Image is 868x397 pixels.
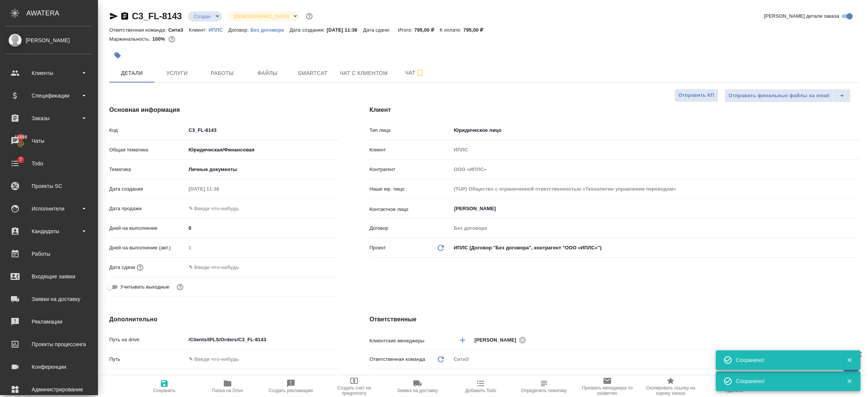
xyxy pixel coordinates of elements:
[576,376,639,397] button: Призвать менеджера по развитию
[6,339,92,350] div: Проекты процессинга
[232,13,291,20] button: [DEMOGRAPHIC_DATA]
[729,92,830,100] span: Отправить финальные файлы на email
[381,375,422,383] span: Проектная группа
[2,290,96,308] a: Заявки на доставку
[451,223,860,234] input: Пустое поле
[2,312,96,331] a: Рекламации
[186,203,252,214] input: ✎ Введи что-нибудь
[370,244,386,252] p: Проект
[6,248,92,260] div: Работы
[370,224,451,232] p: Договор
[209,27,229,33] p: ИПЛС
[327,385,381,396] span: Создать счет на предоплату
[109,27,168,33] p: Ответственная команда:
[132,11,182,21] a: C3_FL-8143
[856,339,857,341] button: Open
[397,68,433,78] span: Чат
[397,388,438,393] span: Заявка на доставку
[109,36,152,42] p: Маржинальность:
[109,264,135,271] p: Дата сдачи
[370,166,451,173] p: Контрагент
[398,27,414,33] p: Итого:
[109,375,186,383] p: Направление услуг
[186,223,339,234] input: ✎ Введи что-нибудь
[370,206,451,213] p: Контактное лицо
[6,384,92,395] div: Администрирование
[702,376,766,397] button: Удалить
[370,105,860,115] h4: Клиент
[370,146,451,154] p: Клиент
[2,154,96,173] a: 7Todo
[135,263,145,272] button: Если добавить услуги и заполнить их объемом, то дата рассчитается автоматически
[153,388,176,393] span: Сохранить
[475,336,521,344] span: [PERSON_NAME]
[440,27,463,33] p: К оплате:
[196,376,259,397] button: Папка на Drive
[109,315,339,324] h4: Дополнительно
[6,113,92,124] div: Заказы
[186,242,339,253] input: Пустое поле
[109,244,186,252] p: Дней на выполнение (авт.)
[724,89,834,102] button: Отправить финальные файлы на email
[212,388,243,393] span: Папка на Drive
[6,158,92,169] div: Todo
[186,125,339,136] input: ✎ Введи что-нибудь
[451,241,860,254] div: ИПЛС (Договор "Без договора", контрагент "ООО «ИПЛС»")
[15,156,26,163] span: 7
[186,144,339,156] div: Юридическая/Финансовая
[109,105,339,115] h4: Основная информация
[416,69,425,78] svg: Подписаться
[186,354,339,365] input: ✎ Введи что-нибудь
[304,11,314,21] button: Доп статусы указывают на важность/срочность заказа
[133,376,196,397] button: Сохранить
[363,27,392,33] p: Дата сдачи:
[109,127,186,134] p: Код
[370,356,425,363] p: Ответственная команда
[6,293,92,305] div: Заявки на доставку
[449,376,512,397] button: Добавить Todo
[295,69,331,78] span: Smartcat
[6,90,92,101] div: Спецификации
[26,6,98,21] div: AWATERA
[6,135,92,147] div: Чаты
[521,388,567,393] span: Определить тематику
[109,185,186,193] p: Дата создания
[6,226,92,237] div: Кандидаты
[109,47,126,64] button: Добавить тэг
[327,27,363,33] p: [DATE] 11:36
[188,11,222,21] div: Создан
[370,185,451,193] p: Наше юр. лицо
[251,26,290,33] a: Без договора
[186,334,339,345] input: ✎ Введи что-нибудь
[639,376,702,397] button: Скопировать ссылку на оценку заказа
[186,183,252,194] input: Пустое поле
[475,335,529,345] div: [PERSON_NAME]
[259,376,322,397] button: Создать рекламацию
[764,12,839,20] span: [PERSON_NAME] детали заказа
[454,331,472,349] button: Добавить менеджера
[192,13,213,20] button: Создан
[6,361,92,373] div: Конференции
[109,356,186,363] p: Путь
[109,224,186,232] p: Дней на выполнение
[856,208,857,209] button: Open
[10,133,32,141] span: 44498
[386,376,449,397] button: Заявка на доставку
[2,267,96,286] a: Входящие заявки
[249,69,286,78] span: Файлы
[228,11,300,21] div: Создан
[6,271,92,282] div: Входящие заявки
[2,244,96,263] a: Работы
[451,353,860,366] div: Сити3
[167,34,177,44] button: 0.00 RUB;
[2,177,96,195] a: Проекты SC
[451,124,860,137] div: Юридическое лицо
[6,67,92,79] div: Клиенты
[512,376,576,397] button: Определить тематику
[168,27,189,33] p: Сити3
[189,375,330,383] div: ✎ Введи что-нибудь
[228,27,251,33] p: Договор:
[204,69,240,78] span: Работы
[6,180,92,192] div: Проекты SC
[159,69,195,78] span: Услуги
